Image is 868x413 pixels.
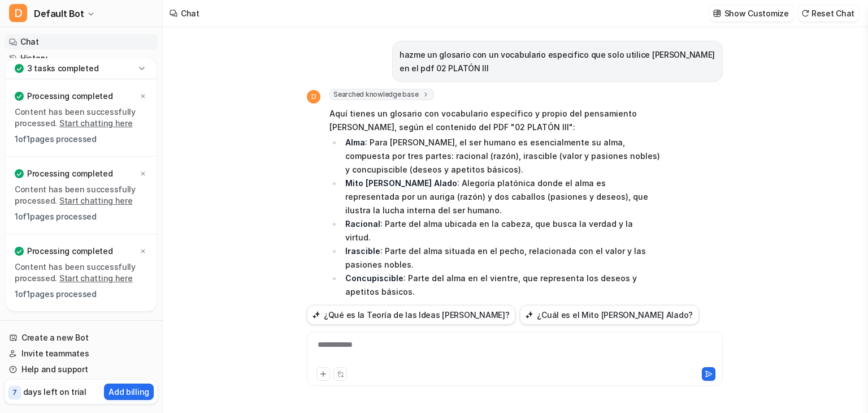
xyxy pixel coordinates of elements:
[345,246,380,256] strong: Irascible
[27,63,98,74] p: 3 tasks completed
[5,50,158,66] a: History
[342,177,660,217] li: : Alegoría platónica donde el alma es representada por un auriga (razón) y dos caballos (pasiones...
[27,168,112,179] p: Processing completed
[342,217,660,244] li: : Parte del alma ubicada en la cabeza, que busca la verdad y la virtud.
[710,5,793,21] button: Show Customize
[307,90,320,104] span: D
[27,246,112,257] p: Processing completed
[724,7,789,19] p: Show Customize
[345,178,457,188] strong: Mito [PERSON_NAME] Alado
[345,273,403,283] strong: Concupiscible
[15,106,147,129] p: Content has been successfully processed.
[342,244,660,272] li: : Parte del alma situada en el pecho, relacionada con el valor y las pasiones nobles.
[9,4,27,22] span: D
[329,89,434,100] span: Searched knowledge base
[5,330,158,346] a: Create a new Bot
[5,346,158,362] a: Invite teammates
[329,107,660,134] p: Aquí tienes un glosario con vocabulario específico y propio del pensamiento [PERSON_NAME], según ...
[15,261,147,284] p: Content has been successfully processed.
[34,6,84,21] span: Default Bot
[59,273,133,283] a: Start chatting here
[798,5,859,21] button: Reset Chat
[104,384,154,400] button: Add billing
[5,362,158,377] a: Help and support
[345,137,365,147] strong: Alma
[307,305,515,325] button: ¿Qué es la Teoría de las Ideas [PERSON_NAME]?
[23,386,86,398] p: days left on trial
[59,196,133,205] a: Start chatting here
[12,388,17,398] p: 7
[345,300,379,310] strong: Alegoría
[15,211,147,222] p: 1 of 1 pages processed
[27,91,112,102] p: Processing completed
[520,305,699,325] button: ¿Cuál es el Mito [PERSON_NAME] Alado?
[15,184,147,206] p: Content has been successfully processed.
[59,118,133,128] a: Start chatting here
[400,48,715,75] p: hazme un glosario con un vocabulario especifico que solo utilice [PERSON_NAME] en el pdf 02 PLATÓ...
[713,9,721,18] img: customize
[801,9,809,18] img: reset
[342,272,660,299] li: : Parte del alma en el vientre, que representa los deseos y apetitos básicos.
[15,134,147,145] p: 1 of 1 pages processed
[345,219,380,229] strong: Racional
[108,386,149,398] p: Add billing
[5,34,158,50] a: Chat
[181,7,199,19] div: Chat
[342,299,660,326] li: : Recurso frecuente en [PERSON_NAME] para explicar conceptos filosóficos complejos a través de re...
[342,136,660,177] li: : Para [PERSON_NAME], el ser humano es esencialmente su alma, compuesta por tres partes: racional...
[15,289,147,300] p: 1 of 1 pages processed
